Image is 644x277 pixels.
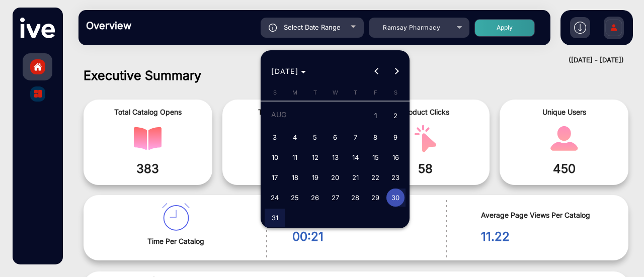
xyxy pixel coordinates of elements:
[271,67,298,75] span: [DATE]
[346,148,364,166] span: 14
[366,189,384,207] span: 29
[386,168,405,187] span: 23
[345,167,365,188] button: August 21, 2025
[386,189,405,207] span: 30
[346,189,364,207] span: 28
[326,189,344,207] span: 27
[326,128,344,146] span: 6
[266,168,284,187] span: 17
[345,127,365,147] button: August 7, 2025
[285,127,305,147] button: August 4, 2025
[285,188,305,208] button: August 25, 2025
[306,189,324,207] span: 26
[385,127,406,147] button: August 9, 2025
[366,168,384,187] span: 22
[286,168,304,187] span: 18
[365,105,385,127] button: August 1, 2025
[266,209,284,227] span: 31
[286,148,304,166] span: 11
[265,127,285,147] button: August 3, 2025
[386,148,405,166] span: 16
[266,148,284,166] span: 10
[305,127,325,147] button: August 5, 2025
[325,127,345,147] button: August 6, 2025
[306,148,324,166] span: 12
[366,106,384,127] span: 1
[267,62,310,80] button: Choose month and year
[286,128,304,146] span: 4
[365,147,385,167] button: August 15, 2025
[387,61,407,81] button: Next month
[325,147,345,167] button: August 13, 2025
[385,105,406,127] button: August 2, 2025
[265,188,285,208] button: August 24, 2025
[345,147,365,167] button: August 14, 2025
[365,167,385,188] button: August 22, 2025
[385,188,406,208] button: August 30, 2025
[354,89,357,96] span: T
[333,89,338,96] span: W
[346,128,364,146] span: 7
[394,89,397,96] span: S
[306,128,324,146] span: 5
[305,167,325,188] button: August 19, 2025
[346,168,364,187] span: 21
[265,147,285,167] button: August 10, 2025
[365,127,385,147] button: August 8, 2025
[306,168,324,187] span: 19
[326,168,344,187] span: 20
[374,89,377,96] span: F
[265,208,285,228] button: August 31, 2025
[367,61,387,81] button: Previous month
[305,188,325,208] button: August 26, 2025
[273,89,277,96] span: S
[385,167,406,188] button: August 23, 2025
[265,105,365,127] td: AUG
[285,147,305,167] button: August 11, 2025
[366,148,384,166] span: 15
[285,167,305,188] button: August 18, 2025
[345,188,365,208] button: August 28, 2025
[325,188,345,208] button: August 27, 2025
[305,147,325,167] button: August 12, 2025
[365,188,385,208] button: August 29, 2025
[386,128,405,146] span: 9
[326,148,344,166] span: 13
[385,147,406,167] button: August 16, 2025
[265,167,285,188] button: August 17, 2025
[266,189,284,207] span: 24
[313,89,317,96] span: T
[286,189,304,207] span: 25
[292,89,297,96] span: M
[386,106,405,127] span: 2
[325,167,345,188] button: August 20, 2025
[266,128,284,146] span: 3
[366,128,384,146] span: 8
